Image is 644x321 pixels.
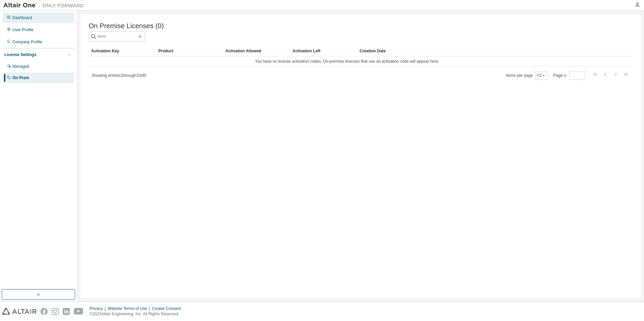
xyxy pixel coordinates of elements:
[3,2,87,9] img: Altair One
[12,75,29,81] div: On Prem
[52,308,59,315] img: instagram.svg
[225,46,287,56] div: Activation Allowed
[91,46,153,56] div: Activation Key
[92,73,146,78] span: Showing entries 1 through 10 of 0
[292,46,354,56] div: Activation Left
[41,308,48,315] img: facebook.svg
[90,311,185,317] p: © 2025 Altair Engineering, Inc. All Rights Reserved.
[12,27,34,33] div: User Profile
[89,22,164,30] span: On Premise Licenses (0)
[12,15,32,20] div: Dashboard
[4,52,36,57] div: License Settings
[537,73,546,78] button: 10
[360,46,603,56] div: Creation Date
[158,46,220,56] div: Product
[12,39,42,45] div: Company Profile
[108,306,152,311] div: Website Terms of Use
[2,308,37,315] img: altair_logo.svg
[506,71,547,80] span: Items per page
[12,64,29,69] div: Managed
[90,306,108,311] div: Privacy
[74,308,84,315] img: youtube.svg
[553,71,585,80] span: Page n.
[152,306,184,311] div: Cookie Consent
[63,308,70,315] img: linkedin.svg
[89,56,606,66] td: You have no license activation codes. On-premise licenses that use an activation code will appear...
